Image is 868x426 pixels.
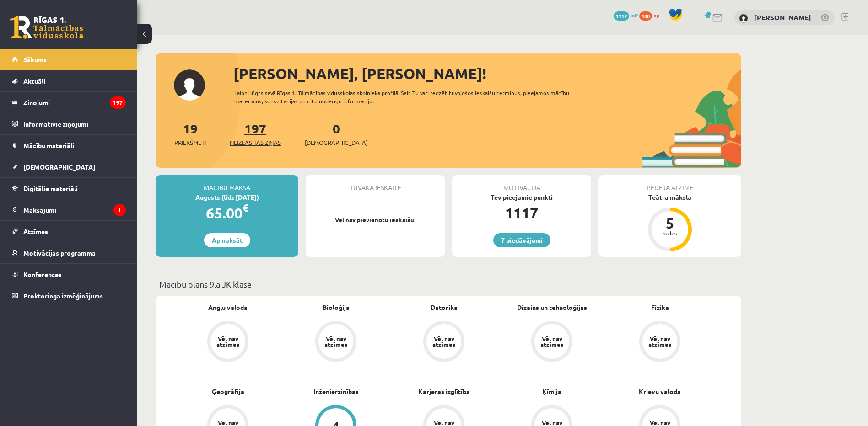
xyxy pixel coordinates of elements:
[230,120,281,147] a: 197Neizlasītās ziņas
[517,303,587,312] a: Dizains un tehnoloģijas
[208,303,248,312] a: Angļu valoda
[306,175,445,192] div: Tuvākā ieskaite
[639,11,652,21] span: 100
[639,387,681,396] a: Krievu valoda
[310,215,440,224] p: Vēl nav pievienotu ieskaišu!
[598,175,741,192] div: Pēdējā atzīme
[639,11,664,19] a: 100 xp
[159,278,738,290] p: Mācību plāns 9.a JK klase
[739,14,748,23] img: Ervīns Blonskis
[431,335,457,347] div: Vēl nav atzīmes
[598,192,741,202] div: Teātra māksla
[12,242,126,263] a: Motivācijas programma
[493,233,550,247] a: 7 piedāvājumi
[305,120,368,147] a: 0[DEMOGRAPHIC_DATA]
[498,321,606,364] a: Vēl nav atzīmes
[156,175,298,192] div: Mācību maksa
[23,249,96,257] span: Motivācijas programma
[234,89,586,105] div: Laipni lūgts savā Rīgas 1. Tālmācības vidusskolas skolnieka profilā. Šeit Tu vari redzēt tuvojošo...
[452,192,591,202] div: Tev pieejamie punkti
[12,156,126,177] a: [DEMOGRAPHIC_DATA]
[23,92,126,113] legend: Ziņojumi
[156,202,298,224] div: 65.00
[12,264,126,285] a: Konferences
[282,321,390,364] a: Vēl nav atzīmes
[631,11,638,19] span: mP
[12,221,126,242] a: Atzīmes
[113,204,126,216] i: 1
[656,216,684,230] div: 5
[110,96,126,109] i: 197
[598,192,741,253] a: Teātra māksla 5 balles
[212,387,244,396] a: Ģeogrāfija
[174,138,206,147] span: Priekšmeti
[651,303,669,312] a: Fizika
[12,70,126,91] a: Aktuāli
[12,135,126,156] a: Mācību materiāli
[754,13,811,22] a: [PERSON_NAME]
[174,321,282,364] a: Vēl nav atzīmes
[23,163,95,171] span: [DEMOGRAPHIC_DATA]
[647,335,673,347] div: Vēl nav atzīmes
[23,292,103,300] span: Proktoringa izmēģinājums
[323,303,350,312] a: Bioloģija
[305,138,368,147] span: [DEMOGRAPHIC_DATA]
[542,387,561,396] a: Ķīmija
[614,11,638,19] a: 1117 mP
[12,113,126,134] a: Informatīvie ziņojumi
[452,175,591,192] div: Motivācija
[12,285,126,306] a: Proktoringa izmēģinājums
[653,11,659,19] span: xp
[452,202,591,224] div: 1117
[10,16,83,39] a: Rīgas 1. Tālmācības vidusskola
[230,138,281,147] span: Neizlasītās ziņas
[12,178,126,199] a: Digitālie materiāli
[233,63,741,85] div: [PERSON_NAME], [PERSON_NAME]!
[12,49,126,70] a: Sākums
[431,303,458,312] a: Datorika
[12,199,126,220] a: Maksājumi1
[606,321,714,364] a: Vēl nav atzīmes
[390,321,498,364] a: Vēl nav atzīmes
[323,335,349,347] div: Vēl nav atzīmes
[656,230,684,236] div: balles
[539,335,565,347] div: Vēl nav atzīmes
[23,199,126,220] legend: Maksājumi
[614,11,629,21] span: 1117
[174,120,206,147] a: 19Priekšmeti
[23,184,78,192] span: Digitālie materiāli
[156,192,298,202] div: Augusts (līdz [DATE])
[23,55,47,64] span: Sākums
[215,335,241,347] div: Vēl nav atzīmes
[243,201,248,214] span: €
[12,92,126,113] a: Ziņojumi197
[23,141,74,149] span: Mācību materiāli
[23,77,45,85] span: Aktuāli
[23,227,48,235] span: Atzīmes
[204,233,250,247] a: Apmaksāt
[313,387,359,396] a: Inženierzinības
[418,387,470,396] a: Karjeras izglītība
[23,270,62,278] span: Konferences
[23,113,126,134] legend: Informatīvie ziņojumi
